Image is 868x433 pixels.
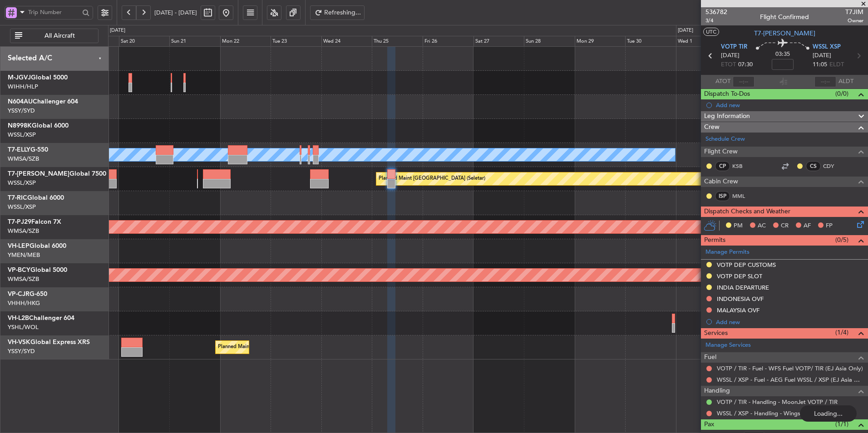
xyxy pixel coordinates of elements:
div: [DATE] [110,27,125,34]
a: KSB [732,162,753,170]
a: T7-ELLYG-550 [8,147,48,153]
a: WMSA/SZB [8,275,39,283]
div: [DATE] [678,27,693,34]
a: WSSL/XSP [8,203,36,211]
div: Mon 29 [575,36,626,47]
div: CP [715,161,730,171]
button: All Aircraft [10,29,99,43]
a: VOTP / TIR - Handling - MoonJet VOTP / TIR [717,398,838,406]
div: INDONESIA OVF [717,295,764,303]
span: Refreshing... [324,10,361,16]
div: VOTP DEP CUSTOMS [717,261,776,269]
div: VOTP DEP SLOT [717,272,762,280]
input: --:-- [733,76,755,87]
div: Loading... [800,405,857,422]
a: VH-L2BChallenger 604 [8,315,74,321]
a: YSSY/SYD [8,107,35,115]
span: VH-VSK [8,339,30,345]
span: Flight Crew [704,147,738,157]
span: (1/1) [835,419,848,429]
div: Sun 21 [169,36,220,47]
span: 536782 [705,7,727,17]
div: Add new [716,101,863,109]
span: VP-CJR [8,291,30,297]
a: Manage Services [705,341,751,350]
a: WMSA/SZB [8,227,39,235]
a: WSSL/XSP [8,131,36,139]
span: Leg Information [704,111,750,122]
a: WSSL / XSP - Handling - Wings Over Asia WSSL [717,409,846,417]
div: Add new [716,318,863,326]
div: Tue 30 [625,36,676,47]
input: Trip Number [28,5,79,19]
div: Flight Confirmed [760,12,809,22]
span: ALDT [838,77,853,86]
a: YSHL/WOL [8,323,39,331]
a: YSSY/SYD [8,347,35,355]
a: VOTP / TIR - Fuel - WFS Fuel VOTP/ TIR (EJ Asia Only) [717,364,863,372]
span: N604AU [8,98,33,105]
span: Dispatch To-Dos [704,89,750,99]
span: [DATE] - [DATE] [154,9,197,17]
a: T7-RICGlobal 6000 [8,195,64,201]
a: M-JGVJGlobal 5000 [8,74,68,81]
span: VH-L2B [8,315,29,321]
span: T7-ELLY [8,147,30,153]
span: N8998K [8,123,32,129]
div: Wed 24 [321,36,372,47]
span: [DATE] [813,51,831,60]
div: MALAYSIA OVF [717,306,759,314]
span: Permits [704,235,725,246]
a: N604AUChallenger 604 [8,98,78,105]
span: ETOT [721,60,736,69]
div: Planned Maint [GEOGRAPHIC_DATA] (Seletar) [379,172,485,186]
span: VH-LEP [8,243,30,249]
span: AC [758,221,766,231]
span: Fuel [704,352,716,363]
a: WSSL / XSP - Fuel - AEG Fuel WSSL / XSP (EJ Asia Only) [717,376,863,384]
span: VOTP TIR [721,43,747,52]
div: CS [806,161,821,171]
div: Mon 22 [220,36,271,47]
a: Manage Permits [705,248,750,257]
a: N8998KGlobal 6000 [8,123,69,129]
span: VP-BCY [8,267,30,273]
a: T7-PJ29Falcon 7X [8,219,61,225]
div: ISP [715,191,730,201]
span: (0/5) [835,235,848,245]
span: Services [704,328,728,339]
a: MML [732,192,753,200]
span: 3/4 [705,17,727,25]
span: Pax [704,419,714,430]
div: Sun 28 [524,36,575,47]
span: CR [781,221,789,231]
span: Handling [704,386,730,396]
div: Sat 27 [473,36,524,47]
a: WMSA/SZB [8,155,39,163]
a: VH-LEPGlobal 6000 [8,243,66,249]
div: Planned Maint Sydney ([PERSON_NAME] Intl) [218,340,323,354]
a: VHHH/HKG [8,299,40,307]
span: 07:30 [738,60,753,69]
span: PM [734,221,743,231]
span: T7JIM [845,7,863,17]
div: Sat 20 [119,36,170,47]
span: Dispatch Checks and Weather [704,207,790,217]
a: T7-[PERSON_NAME]Global 7500 [8,171,106,177]
span: Crew [704,122,720,133]
a: VP-BCYGlobal 5000 [8,267,67,273]
div: Thu 25 [372,36,423,47]
div: Fri 26 [423,36,473,47]
span: (0/0) [835,89,848,98]
span: Cabin Crew [704,177,738,187]
button: UTC [703,28,719,36]
a: Schedule Crew [705,135,745,144]
span: T7-RIC [8,195,27,201]
a: CDY [823,162,843,170]
a: VP-CJRG-650 [8,291,47,297]
a: VH-VSKGlobal Express XRS [8,339,90,345]
span: [DATE] [721,51,740,60]
a: YMEN/MEB [8,251,40,259]
a: WIHH/HLP [8,83,38,91]
span: ELDT [829,60,844,69]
